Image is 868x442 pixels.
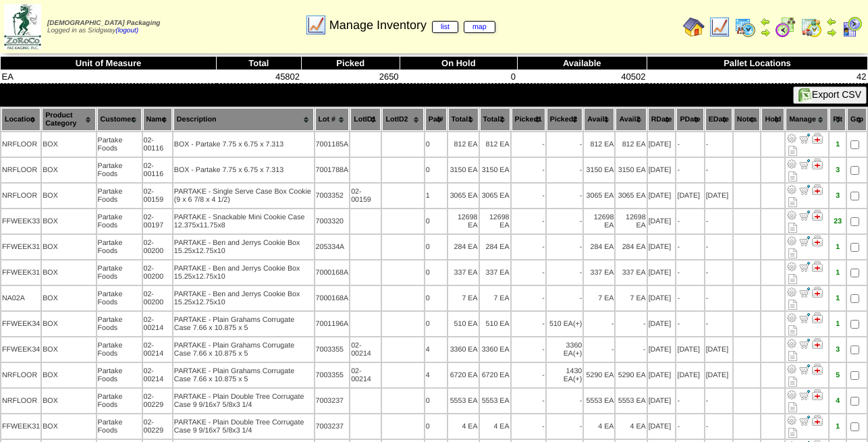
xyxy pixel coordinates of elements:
[512,286,545,310] td: -
[786,287,797,298] img: Adjust
[616,337,646,362] td: -
[788,377,797,387] i: Note
[705,260,732,285] td: -
[647,57,867,70] th: Pallet Locations
[786,415,797,426] img: Adjust
[705,337,732,362] td: [DATE]
[799,210,810,221] img: Move
[584,108,614,131] th: Avail1
[616,184,646,208] td: 3065 EA
[812,210,823,221] img: Manage Hold
[143,363,172,387] td: 02-00214
[812,159,823,169] img: Manage Hold
[616,389,646,413] td: 5553 EA
[705,363,732,387] td: [DATE]
[42,158,95,182] td: BOX
[547,260,582,285] td: -
[480,184,510,208] td: 3065 EA
[480,158,510,182] td: 3150 EA
[584,158,614,182] td: 3150 EA
[143,108,172,131] th: Name
[786,261,797,272] img: Adjust
[173,184,314,208] td: PARTAKE - Single Serve Case Box Cookie (9 x 6 7/8 x 4 1/2)
[448,389,479,413] td: 5553 EA
[786,312,797,323] img: Adjust
[648,108,676,131] th: RDate
[793,86,867,104] button: Export CSV
[830,108,846,131] th: Plt
[788,171,797,182] i: Note
[173,286,314,310] td: PARTAKE - Ben and Jerrys Cookie Box 15.25x12.75x10
[512,389,545,413] td: -
[705,209,732,233] td: -
[97,260,142,285] td: Partake Foods
[42,184,95,208] td: BOX
[812,184,823,195] img: Manage Hold
[799,236,810,246] img: Move
[512,184,545,208] td: -
[480,286,510,310] td: 7 EA
[676,158,703,182] td: -
[616,132,646,157] td: 812 EA
[547,158,582,182] td: -
[705,158,732,182] td: -
[143,235,172,259] td: 02-00200
[143,132,172,157] td: 02-00116
[812,261,823,272] img: Manage Hold
[143,260,172,285] td: 02-00200
[143,286,172,310] td: 02-00200
[786,389,797,400] img: Adjust
[400,57,517,70] th: On Hold
[734,108,761,131] th: Notes
[448,337,479,362] td: 3360 EA
[1,260,40,285] td: FFWEEK31
[1,312,40,336] td: FFWEEK34
[448,312,479,336] td: 510 EA
[1,57,217,70] th: Unit of Measure
[448,363,479,387] td: 6720 EA
[425,312,447,336] td: 0
[788,300,797,310] i: Note
[841,16,863,38] img: calendarcustomer.gif
[812,236,823,246] img: Manage Hold
[648,132,676,157] td: [DATE]
[1,389,40,413] td: NRFLOOR
[676,132,703,157] td: -
[547,235,582,259] td: -
[425,286,447,310] td: 0
[786,210,797,221] img: Adjust
[315,235,350,259] td: 205334A
[1,158,40,182] td: NRFLOOR
[676,184,703,208] td: [DATE]
[1,209,40,233] td: FFWEEK33
[480,132,510,157] td: 812 EA
[97,108,142,131] th: Customer
[705,184,732,208] td: [DATE]
[547,209,582,233] td: -
[448,158,479,182] td: 3150 EA
[547,337,582,362] td: 3360 EA
[830,371,845,379] div: 5
[400,70,517,84] td: 0
[786,184,797,195] img: Adjust
[799,133,810,144] img: Move
[830,140,845,148] div: 1
[425,337,447,362] td: 4
[830,166,845,174] div: 3
[830,217,845,225] div: 23
[799,287,810,298] img: Move
[42,363,95,387] td: BOX
[480,312,510,336] td: 510 EA
[584,286,614,310] td: 7 EA
[788,223,797,233] i: Note
[425,389,447,413] td: 0
[705,108,732,131] th: EDate
[173,158,314,182] td: BOX - Partake 7.75 x 6.75 x 7.313
[301,70,400,84] td: 2650
[173,337,314,362] td: PARTAKE - Plain Grahams Corrugate Case 7.66 x 10.875 x 5
[709,16,730,38] img: line_graph.gif
[480,108,510,131] th: Total2
[517,70,647,84] td: 40502
[425,235,447,259] td: 0
[517,57,647,70] th: Available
